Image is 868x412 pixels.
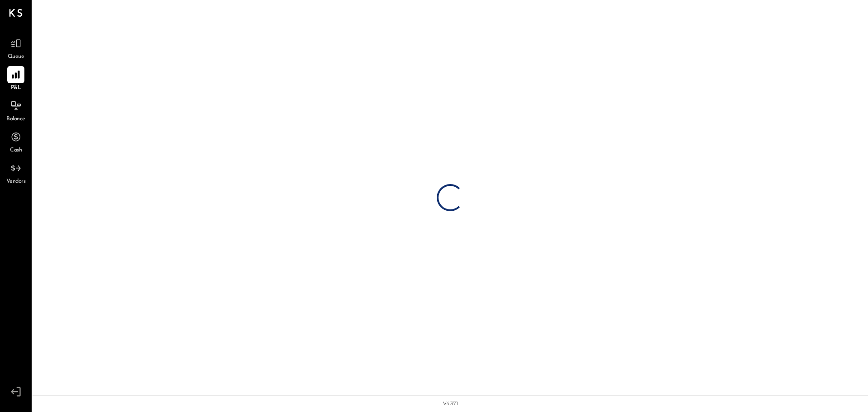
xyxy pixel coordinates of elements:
span: Balance [6,115,25,123]
a: Cash [0,128,31,155]
div: v 4.37.1 [443,400,458,407]
span: Vendors [6,178,26,186]
span: Cash [10,147,22,155]
a: P&L [0,66,31,92]
span: P&L [11,84,21,92]
a: Balance [0,97,31,123]
a: Vendors [0,160,31,186]
span: Queue [8,53,24,61]
a: Queue [0,35,31,61]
